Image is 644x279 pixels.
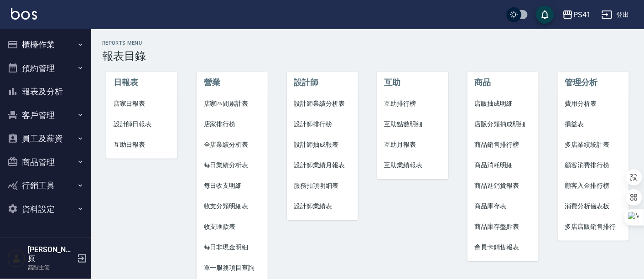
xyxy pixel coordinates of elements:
[4,150,88,174] button: 商品管理
[4,197,88,221] button: 資料設定
[558,196,629,217] a: 消費分析儀表板
[4,33,88,57] button: 櫃檯作業
[475,99,532,108] span: 店販抽成明細
[467,93,539,114] a: 店販抽成明細
[384,140,441,150] span: 互助月報表
[204,140,261,150] span: 全店業績分析表
[28,245,74,263] h5: [PERSON_NAME]原
[4,103,88,127] button: 客戶管理
[384,119,441,129] span: 互助點數明細
[114,119,171,129] span: 設計師日報表
[475,140,532,150] span: 商品銷售排行榜
[536,5,554,24] button: save
[197,114,268,134] a: 店家排行榜
[7,249,26,268] img: Person
[565,99,622,108] span: 費用分析表
[204,160,261,170] span: 每日業績分析表
[294,99,351,108] span: 設計師業績分析表
[377,134,449,155] a: 互助月報表
[102,40,633,46] h2: Reports Menu
[573,9,591,21] div: PS41
[197,134,268,155] a: 全店業績分析表
[114,140,171,150] span: 互助日報表
[204,99,261,108] span: 店家區間累計表
[294,160,351,170] span: 設計師業績月報表
[287,93,358,114] a: 設計師業績分析表
[558,155,629,176] a: 顧客消費排行榜
[106,72,178,93] li: 日報表
[197,176,268,196] a: 每日收支明細
[467,217,539,237] a: 商品庫存盤點表
[287,155,358,176] a: 設計師業績月報表
[106,114,178,134] a: 設計師日報表
[475,160,532,170] span: 商品消耗明細
[294,119,351,129] span: 設計師排行榜
[565,140,622,150] span: 多店業績統計表
[4,57,88,80] button: 預約管理
[197,258,268,278] a: 單一服務項目查詢
[287,134,358,155] a: 設計師抽成報表
[467,72,539,93] li: 商品
[197,196,268,217] a: 收支分類明細表
[558,93,629,114] a: 費用分析表
[204,222,261,232] span: 收支匯款表
[558,72,629,93] li: 管理分析
[102,50,633,62] h3: 報表目錄
[4,174,88,197] button: 行銷工具
[197,237,268,258] a: 每日非現金明細
[287,114,358,134] a: 設計師排行榜
[475,181,532,191] span: 商品進銷貨報表
[11,8,37,20] img: Logo
[287,72,358,93] li: 設計師
[197,72,268,93] li: 營業
[377,72,449,93] li: 互助
[558,217,629,237] a: 多店店販銷售排行
[204,263,261,273] span: 單一服務項目查詢
[204,181,261,191] span: 每日收支明細
[475,222,532,232] span: 商品庫存盤點表
[294,201,351,211] span: 設計師業績表
[384,160,441,170] span: 互助業績報表
[558,134,629,155] a: 多店業績統計表
[467,155,539,176] a: 商品消耗明細
[294,181,351,191] span: 服務扣項明細表
[4,80,88,103] button: 報表及分析
[467,237,539,258] a: 會員卡銷售報表
[565,181,622,191] span: 顧客入金排行榜
[287,196,358,217] a: 設計師業績表
[197,93,268,114] a: 店家區間累計表
[558,176,629,196] a: 顧客入金排行榜
[467,134,539,155] a: 商品銷售排行榜
[565,201,622,211] span: 消費分析儀表板
[294,140,351,150] span: 設計師抽成報表
[377,93,449,114] a: 互助排行榜
[377,155,449,176] a: 互助業績報表
[475,201,532,211] span: 商品庫存表
[204,119,261,129] span: 店家排行榜
[197,217,268,237] a: 收支匯款表
[204,243,261,252] span: 每日非現金明細
[475,243,532,252] span: 會員卡銷售報表
[565,119,622,129] span: 損益表
[28,263,74,272] p: 高階主管
[467,114,539,134] a: 店販分類抽成明細
[565,222,622,232] span: 多店店販銷售排行
[197,155,268,176] a: 每日業績分析表
[287,176,358,196] a: 服務扣項明細表
[467,176,539,196] a: 商品進銷貨報表
[559,5,594,24] button: PS41
[106,93,178,114] a: 店家日報表
[377,114,449,134] a: 互助點數明細
[4,127,88,150] button: 員工及薪資
[204,201,261,211] span: 收支分類明細表
[467,196,539,217] a: 商品庫存表
[475,119,532,129] span: 店販分類抽成明細
[565,160,622,170] span: 顧客消費排行榜
[558,114,629,134] a: 損益表
[598,6,633,23] button: 登出
[114,99,171,108] span: 店家日報表
[106,134,178,155] a: 互助日報表
[384,99,441,108] span: 互助排行榜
